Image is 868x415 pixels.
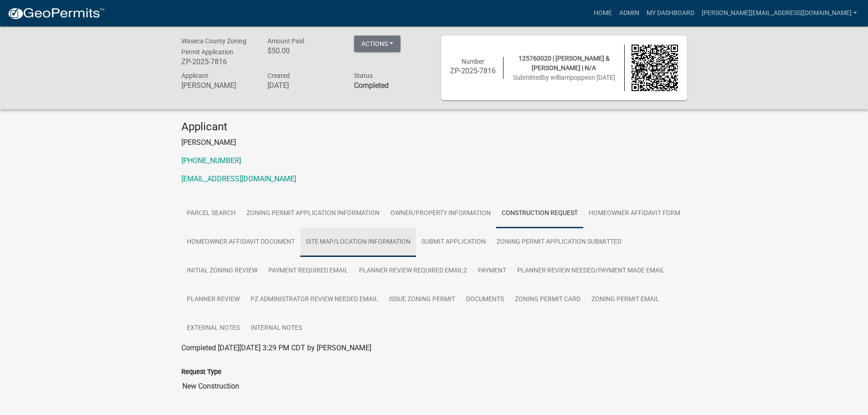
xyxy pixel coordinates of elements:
[384,285,461,314] a: Issue Zoning Permit
[181,72,208,79] span: Applicant
[267,46,340,55] h6: $50.00
[300,228,416,257] a: Site Map/Location Information
[267,72,290,79] span: Created
[473,256,512,286] a: Payment
[590,5,616,22] a: Home
[583,199,686,228] a: Homeowner Affidavit Form
[181,37,247,56] span: Waseca County Zoning Permit Application
[181,343,371,352] span: Completed [DATE][DATE] 3:29 PM CDT by [PERSON_NAME]
[491,228,627,257] a: Zoning Permit Application Submitted
[267,37,304,45] span: Amount Paid
[181,256,263,286] a: Initial Zoning Review
[632,45,678,91] img: QR code
[542,74,588,81] span: by williampoppe
[519,55,610,72] span: 125760020 | [PERSON_NAME] & [PERSON_NAME] | N/A
[354,256,473,286] a: Planner Review Required Email2
[416,228,491,257] a: Submit Application
[181,369,221,375] label: Request Type
[513,74,615,81] span: Submitted on [DATE]
[586,285,665,314] a: Zoning Permit Email
[181,156,241,165] a: [PHONE_NUMBER]
[354,72,373,79] span: Status
[181,137,687,148] p: [PERSON_NAME]
[245,314,308,343] a: Internal Notes
[643,5,698,22] a: My Dashboard
[698,5,861,22] a: [PERSON_NAME][EMAIL_ADDRESS][DOMAIN_NAME]
[241,199,385,228] a: Zoning Permit Application Information
[181,174,296,183] a: [EMAIL_ADDRESS][DOMAIN_NAME]
[267,81,340,90] h6: [DATE]
[512,256,670,286] a: Planner Review Needed/Payment Made Email
[181,120,687,133] h4: Applicant
[616,5,643,22] a: Admin
[385,199,496,228] a: Owner/Property Information
[263,256,354,286] a: Payment Required Email
[461,285,509,314] a: Documents
[181,199,241,228] a: Parcel search
[181,57,254,66] h6: ZP-2025-7816
[450,67,497,75] h6: ZP-2025-7816
[354,81,389,90] strong: Completed
[354,36,401,52] button: Actions
[245,285,384,314] a: PZ Administrator Review Needed Email
[181,285,245,314] a: Planner Review
[181,314,245,343] a: External Notes
[496,199,583,228] a: Construction Request
[181,81,254,90] h6: [PERSON_NAME]
[181,228,300,257] a: Homeowner Affidavit Document
[509,285,586,314] a: Zoning Permit Card
[462,58,484,65] span: Number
